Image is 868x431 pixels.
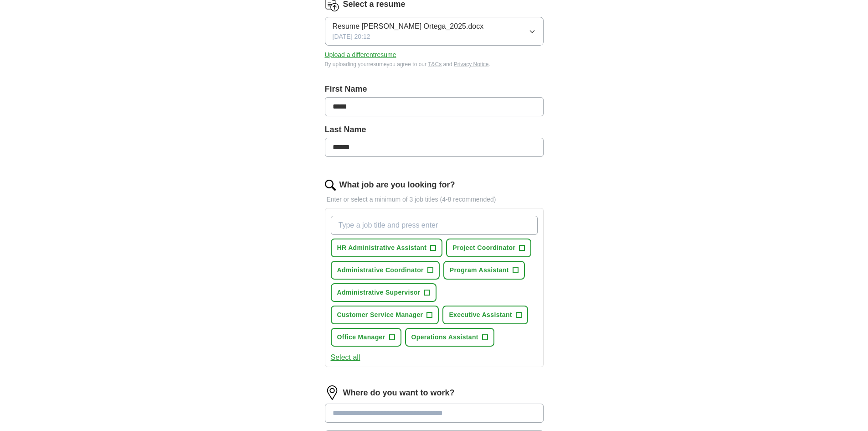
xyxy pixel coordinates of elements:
[325,50,396,60] button: Upload a differentresume
[452,243,515,253] span: Project Coordinator
[333,32,370,42] span: [DATE] 20:12
[343,387,455,399] label: Where do you want to work?
[331,306,439,324] button: Customer Service Manager
[443,261,525,280] button: Program Assistant
[337,288,421,297] span: Administrative Supervisor
[331,352,360,363] button: Select all
[325,385,339,400] img: location.png
[337,310,423,320] span: Customer Service Manager
[331,261,440,280] button: Administrative Coordinator
[337,332,385,342] span: Office Manager
[331,239,443,257] button: HR Administrative Assistant
[450,265,509,275] span: Program Assistant
[325,195,544,204] p: Enter or select a minimum of 3 job titles (4-8 recommended)
[325,17,544,46] button: Resume [PERSON_NAME] Ortega_2025.docx[DATE] 20:12
[325,83,544,95] label: First Name
[428,61,442,68] a: T&Cs
[411,332,478,342] span: Operations Assistant
[325,180,336,191] img: search.png
[337,243,427,253] span: HR Administrative Assistant
[331,328,401,347] button: Office Manager
[325,124,544,136] label: Last Name
[331,283,437,302] button: Administrative Supervisor
[331,216,538,235] input: Type a job title and press enter
[446,239,531,257] button: Project Coordinator
[454,61,489,68] a: Privacy Notice
[339,179,455,191] label: What job are you looking for?
[449,310,512,320] span: Executive Assistant
[325,60,544,68] div: By uploading your resume you agree to our and .
[337,265,424,275] span: Administrative Coordinator
[442,306,528,324] button: Executive Assistant
[333,21,484,32] span: Resume [PERSON_NAME] Ortega_2025.docx
[405,328,494,347] button: Operations Assistant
